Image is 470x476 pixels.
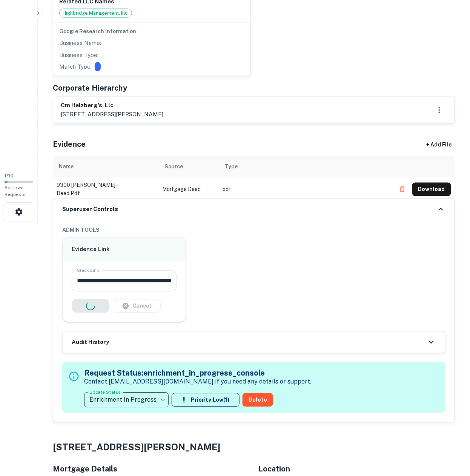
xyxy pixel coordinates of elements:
p: Contact [EMAIL_ADDRESS][DOMAIN_NAME] if you need any details or support. [84,377,311,387]
td: 9300 [PERSON_NAME] - deed.pdf [53,177,158,202]
div: Type [225,162,238,171]
h6: Google Research Information [59,27,244,35]
p: Business Name: [59,39,101,48]
button: Priority:Low(1) [172,393,240,407]
iframe: Chat Widget [432,416,470,452]
h4: [STREET_ADDRESS][PERSON_NAME] [53,441,455,454]
h5: Evidence [53,139,86,150]
h5: Mortgage Details [53,464,249,475]
h6: ADMIN TOOLS [62,226,445,234]
div: scrollable content [53,156,455,199]
h5: Corporate Hierarchy [53,82,127,94]
h6: Audit History [72,338,109,347]
td: Mortgage Deed [158,177,219,202]
p: [STREET_ADDRESS][PERSON_NAME] [61,110,163,119]
p: Match Type: [59,62,92,71]
td: pdf [219,177,392,202]
div: + Add File [413,138,465,152]
p: Business Type: [59,51,98,60]
th: Type [219,156,392,177]
div: Enrichment In Progress [84,390,169,411]
div: Source [164,162,183,171]
h5: Location [258,464,455,475]
label: Update Status [89,389,121,396]
span: Borrower Requests [5,185,26,197]
h5: Request Status: enrichment_in_progress_console [84,368,311,379]
h6: cm helzberg's, llc [61,102,163,110]
th: Name [53,156,158,177]
h6: Evidence Link [72,245,177,254]
button: Delete file [396,183,409,196]
h6: Superuser Controls [62,205,118,214]
th: Source [158,156,219,177]
button: Delete [243,393,273,407]
span: Highbridge Management, Inc. [60,9,132,17]
div: Name [59,162,74,171]
button: Download [412,183,451,196]
span: 1 / 10 [5,173,14,179]
label: Slack Link [77,267,99,274]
